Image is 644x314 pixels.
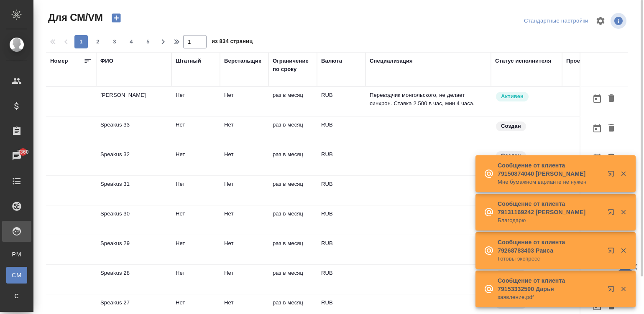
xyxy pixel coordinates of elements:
p: Активен [501,92,524,101]
p: Сообщение от клиента 79153332500 Дарья [498,276,602,293]
td: раз в месяц [268,146,317,175]
button: Открыть в новой вкладке [603,242,623,262]
span: 2 [91,38,105,46]
td: RUB [317,146,365,175]
td: RUB [317,235,365,264]
td: раз в месяц [268,265,317,294]
td: Speakus 28 [96,265,171,294]
div: Ограничение по сроку [273,57,313,73]
td: Speakus 31 [96,176,171,205]
p: Сообщение от клиента 79131169242 [PERSON_NAME] [498,200,602,216]
td: раз в месяц [268,87,317,116]
p: Мне бумажном варианте не нужен [498,178,602,186]
button: 3 [108,35,121,48]
td: Speakus 33 [96,116,171,146]
td: Нет [171,265,220,294]
a: С [6,288,27,304]
div: Валюта [321,57,342,65]
p: Сообщение от клиента 79268783403 Раиса [498,238,602,255]
button: Закрыть [615,170,632,177]
div: Номер [50,57,68,65]
button: Открыть в новой вкладке [603,204,623,224]
td: Нет [171,116,220,146]
button: 2 [91,35,105,48]
td: Speakus 32 [96,146,171,175]
a: CM [6,267,27,284]
p: Готовы экспресс [498,255,602,263]
button: Создать [106,11,126,25]
button: Открыть в новой вкладке [603,165,623,185]
button: Удалить [604,91,618,106]
div: Проектный отдел [566,57,615,65]
td: Нет [220,235,268,264]
div: Рядовой исполнитель: назначай с учетом рейтинга [495,91,558,102]
td: раз в месяц [268,176,317,205]
td: Нет [220,116,268,146]
span: 4 [125,38,138,46]
td: Нет [220,146,268,175]
td: [PERSON_NAME] [96,87,171,116]
td: Speakus 30 [96,205,171,235]
button: Открыть календарь загрузки [590,150,604,166]
td: Нет [171,87,220,116]
span: CM [10,271,23,279]
p: Создан [501,152,521,160]
span: Для СМ/VM [46,11,103,24]
td: Нет [171,146,220,175]
button: Открыть календарь загрузки [590,91,604,106]
div: Штатный [176,57,201,65]
span: Настроить таблицу [590,11,611,31]
a: PM [6,246,27,263]
td: RUB [317,116,365,146]
p: Сообщение от клиента 79150874040 [PERSON_NAME] [498,161,602,178]
button: Удалить [604,150,618,166]
td: раз в месяц [268,235,317,264]
td: RUB [317,265,365,294]
td: Нет [220,205,268,235]
td: RUB [317,87,365,116]
button: Закрыть [615,247,632,254]
p: заявление.pdf [498,293,602,301]
span: С [10,292,23,300]
span: 8360 [12,148,33,156]
span: 5 [141,38,155,46]
td: RUB [317,176,365,205]
button: Удалить [604,121,618,136]
div: split button [522,15,590,28]
button: Открыть в новой вкладке [603,281,623,301]
p: Благодарю [498,216,602,225]
p: Переводчик монгольского, не делает синхрон. Ставка 2.500 в час, мин 4 часа. [370,91,487,108]
a: 8360 [2,146,31,167]
td: Нет [171,235,220,264]
button: Закрыть [615,208,632,216]
div: ФИО [100,57,113,65]
button: Открыть календарь загрузки [590,121,604,136]
span: 3 [108,38,121,46]
td: раз в месяц [268,205,317,235]
td: Нет [220,176,268,205]
span: из 834 страниц [212,36,253,48]
td: Нет [171,205,220,235]
div: Специализация [370,57,413,65]
td: Нет [220,265,268,294]
td: раз в месяц [268,116,317,146]
button: 4 [125,35,138,48]
td: Speakus 29 [96,235,171,264]
span: Посмотреть информацию [611,13,628,29]
button: Закрыть [615,285,632,293]
p: Создан [501,122,521,130]
span: PM [10,250,23,258]
td: Нет [171,176,220,205]
td: Нет [220,87,268,116]
div: Верстальщик [224,57,261,65]
button: 5 [141,35,155,48]
div: Статус исполнителя [495,57,551,65]
td: RUB [317,205,365,235]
